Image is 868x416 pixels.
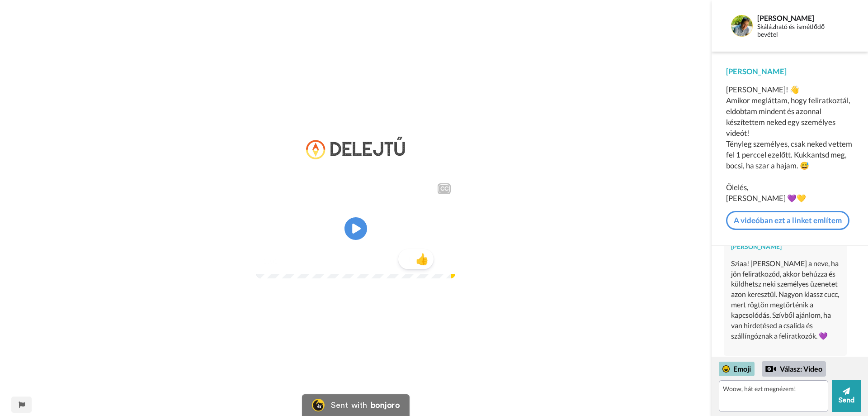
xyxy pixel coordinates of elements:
span: 0:38 [285,256,301,267]
div: [PERSON_NAME] [731,242,840,251]
div: Reply by Video [765,363,776,374]
button: Send [832,380,861,412]
a: Bonjoro LogoSent withbonjoro [302,394,410,416]
img: b009e499-515a-4d1a-9b94-7a4dbc8a00c3 [306,136,406,161]
span: 1 [398,253,411,265]
span: 👍 [411,252,434,266]
div: Válasz: Video [762,361,826,377]
span: / [280,256,283,267]
button: 1👍 [398,249,434,269]
textarea: Woow, hát ezt megnézem! [719,380,828,412]
div: Sent with [331,401,367,409]
img: Profile Image [731,15,753,37]
img: Full screen [438,257,447,266]
div: CC [439,184,450,193]
div: bonjoro [371,401,400,409]
div: [PERSON_NAME]! 👋 Amikor megláttam, hogy feliratkoztál, eldobtam mindent és azonnal készítettem ne... [726,84,854,204]
div: [PERSON_NAME] [757,14,844,22]
img: Bonjoro Logo [312,399,325,411]
div: Sziaa! [PERSON_NAME] a neve, ha jön feliratkozód, akkor behúzza és küldhetsz neki személyes üzene... [731,258,840,341]
div: Emoji [719,362,755,376]
span: 0:00 [263,256,278,267]
a: A videóban ezt a linket említem [726,211,849,230]
div: [PERSON_NAME] [726,66,854,77]
div: Skálázható és ismétlődő bevétel [757,23,844,38]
